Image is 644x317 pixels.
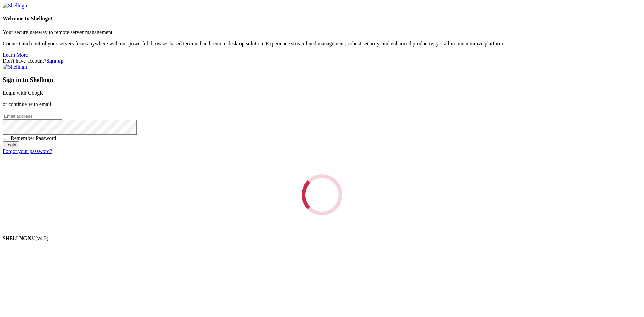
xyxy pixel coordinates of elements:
a: Sign up [46,58,64,64]
div: Don't have account? [3,58,641,64]
p: or continue with email: [3,101,641,107]
h3: Sign in to Shellngn [3,76,641,84]
h4: Welcome to Shellngn! [3,16,641,22]
input: Remember Password [4,136,8,140]
span: Remember Password [11,135,56,141]
span: SHELL © [3,235,48,241]
span: 4.2.0 [36,235,49,241]
input: Email address [3,113,62,120]
a: Learn More [3,52,28,58]
img: Shellngn [3,3,27,9]
p: Connect and control your servers from anywhere with our powerful, browser-based terminal and remo... [3,41,641,47]
input: Login [3,141,19,148]
img: Shellngn [3,64,27,70]
b: NGN [19,235,32,241]
a: Forgot your password? [3,148,52,154]
p: Your secure gateway to remote server management. [3,29,641,35]
a: Login with Google [3,90,44,96]
div: Loading... [294,167,350,223]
